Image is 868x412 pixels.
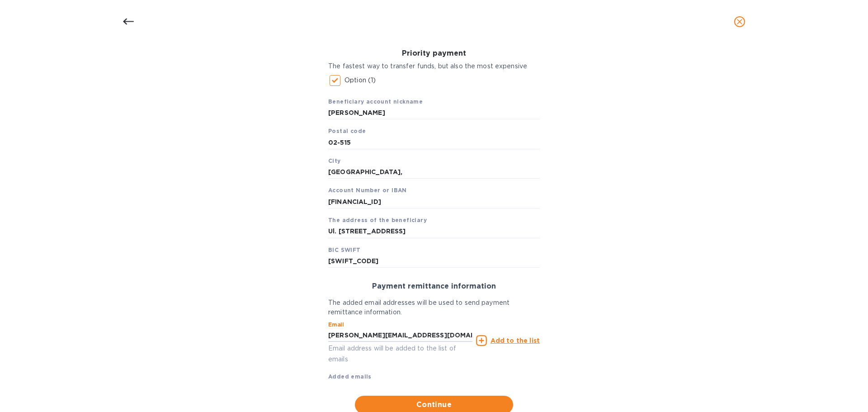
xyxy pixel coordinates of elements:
label: Email [328,322,344,327]
input: Account Number or IBAN [328,195,540,208]
p: The added email addresses will be used to send payment remittance information. [328,298,540,317]
h3: Priority payment [328,49,540,58]
b: Account Number or IBAN [328,187,407,194]
input: The address of the beneficiary [328,225,540,238]
button: close [729,11,750,33]
b: Beneficiary account nickname [328,98,423,105]
input: BIC SWIFT [328,254,540,268]
input: Beneficiary account nickname [328,106,540,120]
u: Add to the list [491,337,540,344]
input: Postal code [328,136,540,149]
h3: Payment remittance information [328,282,540,291]
input: City [328,166,540,179]
p: Option (1) [344,76,376,85]
input: Enter email [328,329,472,342]
b: Added emails [328,373,372,380]
span: Continue [362,399,506,410]
b: City [328,157,341,164]
p: Email address will be added to the list of emails [328,343,472,364]
b: Postal code [328,128,366,134]
b: BIC SWIFT [328,246,361,253]
b: The address of the beneficiary [328,217,427,223]
p: The fastest way to transfer funds, but also the most expensive [328,62,540,71]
